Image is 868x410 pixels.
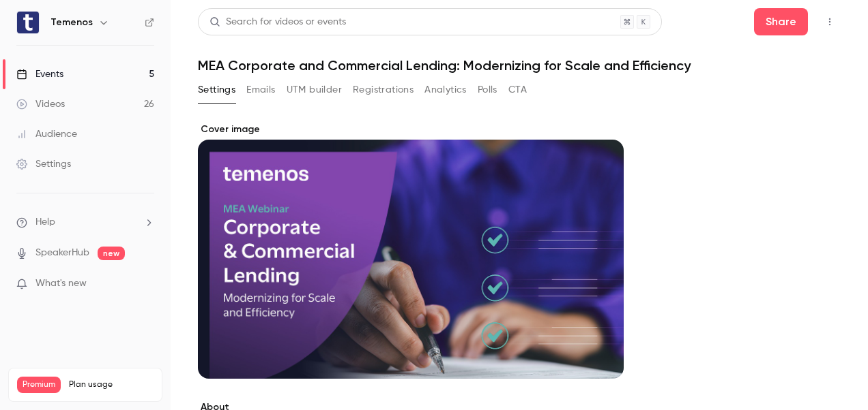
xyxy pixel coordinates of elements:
img: Temenos [17,12,39,33]
button: CTA [508,79,527,101]
section: Cover image [198,123,624,379]
iframe: Noticeable Trigger [138,278,154,290]
li: help-dropdown-opener [16,215,154,230]
div: Search for videos or events [209,15,346,29]
span: What's new [35,277,87,291]
div: Events [16,67,63,81]
a: SpeakerHub [35,246,89,260]
button: Settings [198,79,235,101]
h6: Temenos [50,16,93,29]
span: Plan usage [69,379,154,390]
span: new [98,247,125,260]
button: Registrations [353,79,414,101]
button: Analytics [424,79,467,101]
button: Polls [478,79,497,101]
div: Audience [16,127,77,141]
div: Videos [16,97,65,111]
span: Premium [17,377,61,393]
label: Cover image [198,123,624,136]
button: Emails [246,79,275,101]
button: UTM builder [287,79,342,101]
span: Help [35,215,55,230]
button: Share [754,8,808,35]
h1: MEA Corporate and Commercial Lending: Modernizing for Scale and Efficiency [198,57,841,74]
div: Settings [16,157,71,171]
